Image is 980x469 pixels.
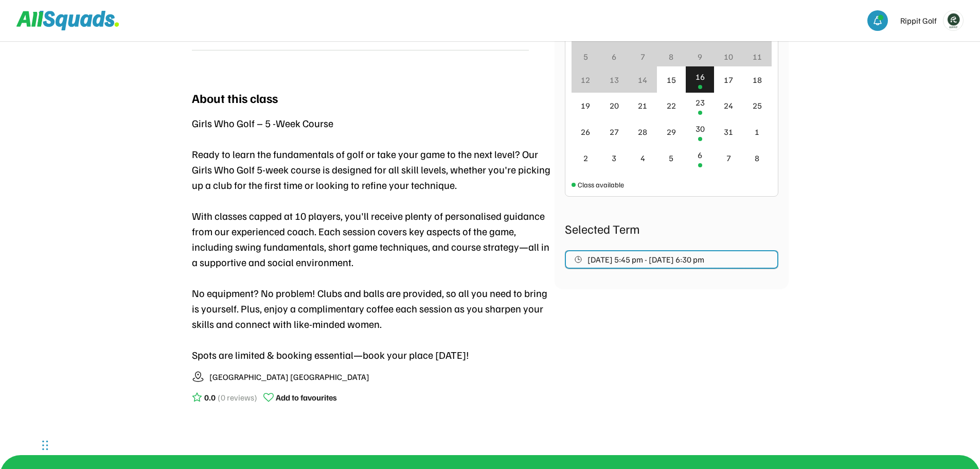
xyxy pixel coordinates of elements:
img: Rippitlogov2_green.png [943,11,963,30]
div: 11 [753,50,762,63]
div: 3 [612,152,616,164]
div: 25 [753,99,762,112]
div: 5 [583,50,588,63]
div: Class available [578,179,624,190]
div: (0 reviews) [218,391,257,404]
span: [DATE] 5:45 pm - [DATE] 6:30 pm [587,255,704,264]
div: 26 [581,126,590,138]
div: 23 [696,96,705,109]
div: 19 [581,99,590,112]
div: 28 [638,126,647,138]
div: Add to favourites [276,391,337,404]
div: 2 [583,152,588,164]
div: Selected Term [565,219,778,238]
div: 6 [612,50,616,63]
div: 21 [638,99,647,112]
div: 0.0 [204,391,216,404]
div: 24 [724,99,733,112]
div: 9 [698,50,702,63]
div: About this class [192,89,278,107]
div: [GEOGRAPHIC_DATA] [GEOGRAPHIC_DATA] [209,371,369,383]
div: 7 [726,152,731,164]
button: [DATE] 5:45 pm - [DATE] 6:30 pm [565,250,778,269]
div: 6 [698,149,702,161]
div: Rippit Golf [900,14,937,27]
div: 27 [610,126,619,138]
div: 1 [755,126,759,138]
div: 5 [669,152,673,164]
img: bell-03%20%281%29.svg [872,15,883,26]
div: 4 [640,152,645,164]
div: 31 [724,126,733,138]
div: 29 [667,126,676,138]
div: 15 [667,74,676,86]
div: Girls Who Golf – 5 -Week Course Ready to learn the fundamentals of golf or take your game to the ... [192,115,555,362]
div: 8 [669,50,673,63]
div: 7 [640,50,645,63]
div: 8 [755,152,759,164]
div: 14 [638,74,647,86]
div: 17 [724,74,733,86]
div: 20 [610,99,619,112]
div: 13 [610,74,619,86]
div: 18 [753,74,762,86]
div: 22 [667,99,676,112]
div: 10 [724,50,733,63]
div: 12 [581,74,590,86]
div: 30 [696,123,705,135]
div: 16 [696,71,705,83]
